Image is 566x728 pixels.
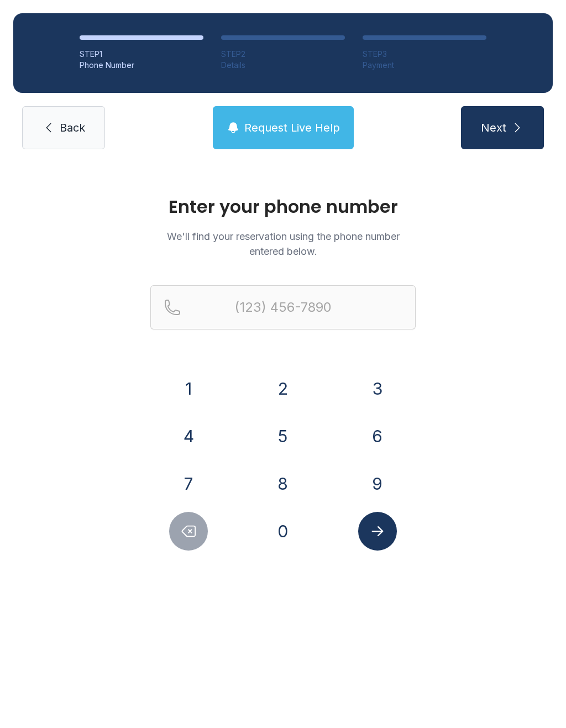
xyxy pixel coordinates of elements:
[264,512,302,551] button: 0
[150,285,416,329] input: Reservation phone number
[363,49,486,60] div: STEP 3
[481,120,506,135] span: Next
[358,464,397,503] button: 9
[244,120,340,135] span: Request Live Help
[264,417,302,455] button: 5
[264,464,302,503] button: 8
[169,417,208,455] button: 4
[358,369,397,408] button: 3
[358,512,397,551] button: Submit lookup form
[150,229,416,259] p: We'll find your reservation using the phone number entered below.
[169,369,208,408] button: 1
[80,49,203,60] div: STEP 1
[221,60,345,71] div: Details
[80,60,203,71] div: Phone Number
[169,512,208,551] button: Delete number
[221,49,345,60] div: STEP 2
[358,417,397,455] button: 6
[60,120,85,135] span: Back
[150,198,416,216] h1: Enter your phone number
[363,60,486,71] div: Payment
[169,464,208,503] button: 7
[264,369,302,408] button: 2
